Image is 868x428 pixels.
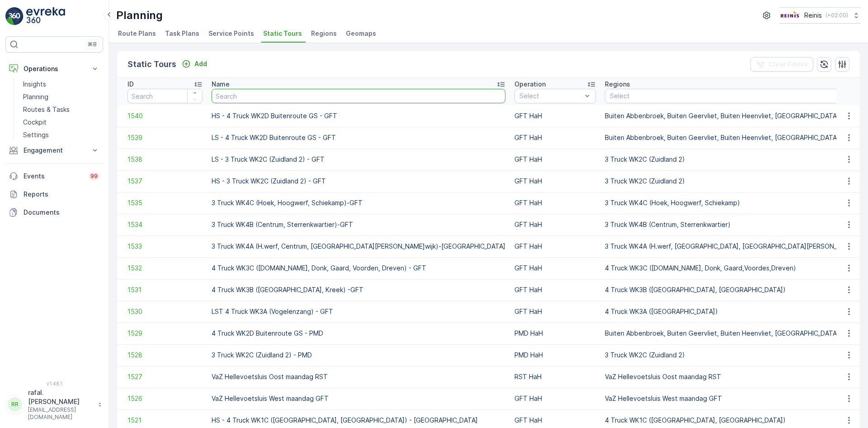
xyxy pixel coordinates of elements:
a: 1531 [127,285,203,294]
p: [EMAIL_ADDRESS][DOMAIN_NAME] [28,406,93,421]
td: GFT HaH [510,127,600,149]
button: RRrafal.[PERSON_NAME][EMAIL_ADDRESS][DOMAIN_NAME] [5,388,103,421]
input: Search [127,89,203,103]
a: 1530 [127,307,203,316]
td: GFT HaH [510,279,600,301]
td: GFT HaH [510,388,600,409]
td: 3 Truck WK4C (Hoek, Hoogwerf, Schiekamp)-GFT [207,192,510,214]
p: Routes & Tasks [23,105,70,114]
p: Add [194,59,207,68]
span: v 1.48.1 [5,381,103,386]
a: 1538 [127,155,203,164]
span: Service Points [208,29,254,38]
a: 1535 [127,198,203,207]
p: Clear Filters [769,60,808,69]
td: HS - 4 Truck WK2D Buitenroute GS - GFT [207,105,510,127]
p: Reinis [804,11,822,20]
p: Select [519,91,582,101]
a: Cockpit [19,116,103,129]
td: 3 Truck WK2C (Zuidland 2) - PMD [207,344,510,366]
a: 1534 [127,220,203,229]
button: Add [178,58,211,69]
td: 4 Truck WK3B ([GEOGRAPHIC_DATA], Kreek) -GFT [207,279,510,301]
a: 1540 [127,111,203,120]
a: 1527 [127,372,203,381]
img: logo_light-DOdMpM7g.png [26,7,65,25]
td: GFT HaH [510,105,600,127]
a: 1532 [127,264,203,273]
a: 1537 [127,177,203,186]
div: RR [8,397,22,412]
p: Static Tours [127,58,176,71]
td: 3 Truck WK4A (H.werf, Centrum, [GEOGRAPHIC_DATA][PERSON_NAME]wijk)-[GEOGRAPHIC_DATA] [207,236,510,257]
td: GFT HaH [510,257,600,279]
p: Regions [605,80,630,89]
td: 4 Truck WK2D Buitenroute GS - PMD [207,322,510,344]
span: Regions [311,29,337,38]
p: Planning [116,8,163,23]
a: Routes & Tasks [19,103,103,116]
span: Static Tours [263,29,302,38]
a: 1526 [127,394,203,403]
td: PMD HaH [510,322,600,344]
td: LST 4 Truck WK3A (Vogelenzang) - GFT [207,301,510,322]
td: GFT HaH [510,236,600,257]
a: 1529 [127,329,203,338]
p: Events [24,172,83,181]
p: Name [212,80,230,89]
td: VaZ Hellevoetsluis Oost maandag RST [207,366,510,388]
span: Task Plans [165,29,199,38]
td: GFT HaH [510,301,600,322]
p: Insights [23,80,46,89]
td: RST HaH [510,366,600,388]
a: Documents [5,203,103,221]
p: Operations [24,64,85,73]
a: 1539 [127,133,203,142]
td: GFT HaH [510,149,600,170]
img: logo [5,7,24,25]
p: Cockpit [23,118,47,127]
button: Operations [5,60,103,78]
a: 1533 [127,242,203,251]
td: PMD HaH [510,344,600,366]
td: LS - 3 Truck WK2C (Zuidland 2) - GFT [207,149,510,170]
img: Reinis-Logo-Vrijstaand_Tekengebied-1-copy2_aBO4n7j.png [779,10,801,20]
td: GFT HaH [510,170,600,192]
td: LS - 4 Truck WK2D Buitenroute GS - GFT [207,127,510,149]
span: Route Plans [118,29,156,38]
button: Clear Filters [750,57,813,72]
p: Engagement [24,146,85,155]
td: 4 Truck WK3C ([DOMAIN_NAME], Donk, Gaard, Voorden, Dreven) - GFT [207,257,510,279]
a: Insights [19,78,103,91]
a: Settings [19,129,103,141]
button: Engagement [5,141,103,159]
a: Planning [19,91,103,103]
p: Planning [23,92,48,101]
p: ( +02:00 ) [826,12,848,19]
td: HS - 3 Truck WK2C (Zuidland 2) - GFT [207,170,510,192]
a: 1528 [127,351,203,360]
p: Operation [514,80,546,89]
td: 3 Truck WK4B (Centrum, Sterrenkwartier)-GFT [207,214,510,236]
a: Reports [5,185,103,203]
a: 1521 [127,416,203,425]
p: Settings [23,130,49,139]
p: Reports [24,190,99,199]
p: ⌘B [88,41,97,48]
p: ID [127,80,134,89]
input: Search [212,89,505,103]
td: GFT HaH [510,214,600,236]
